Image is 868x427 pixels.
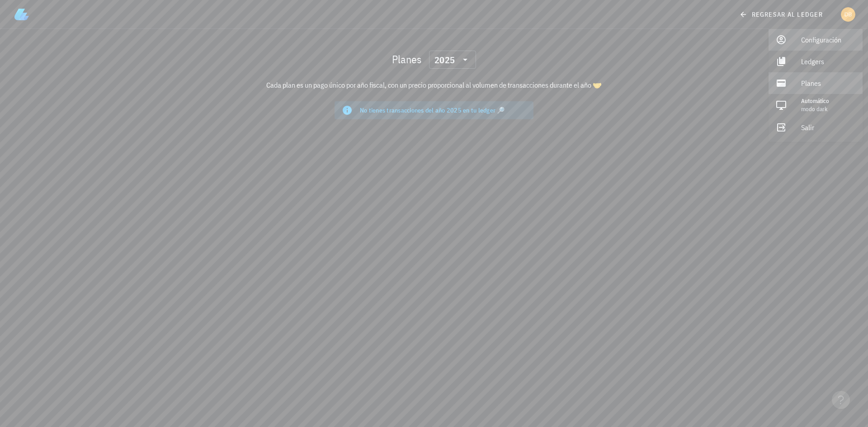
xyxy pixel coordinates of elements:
div: 2025 [434,56,455,65]
div: Salir [801,118,855,136]
div: Cada plan es un pago único por año fiscal, con un precio proporcional al volumen de transacciones... [166,74,702,96]
span: regresar al ledger [741,10,823,19]
span: modo Dark [801,105,827,113]
div: Planes [801,74,855,92]
img: LedgiFi [14,7,29,22]
h2: Planes [392,52,422,66]
div: Automático [801,98,855,105]
div: 2025 [429,51,476,69]
div: avatar [841,7,855,22]
div: Ledgers [801,52,855,70]
a: regresar al ledger [734,6,830,23]
div: Configuración [801,31,855,49]
div: No tienes transacciones del año 2025 en tu ledger 🔎 [360,106,526,115]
